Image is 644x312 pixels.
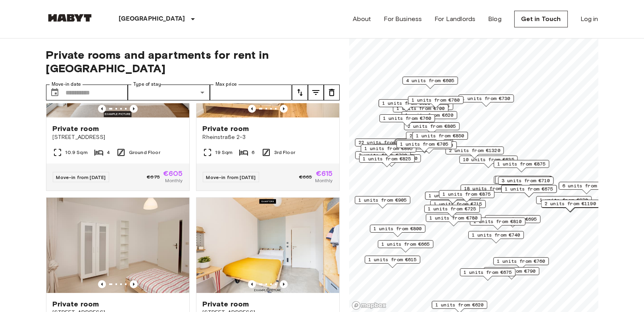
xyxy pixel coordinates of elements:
span: 10.9 Sqm [65,149,88,156]
div: Map marker [536,196,592,208]
span: Private room [53,124,99,133]
span: Move-in from [DATE] [56,174,106,180]
span: Private room [203,124,249,133]
div: Map marker [445,146,504,159]
span: 1 units from €675 [505,185,553,193]
div: Map marker [460,185,519,197]
div: Map marker [424,205,480,217]
a: Log in [581,14,598,24]
span: 1 units from €665 [381,241,430,248]
div: Map marker [396,139,451,151]
span: 1 units from €700 [396,105,445,112]
button: Previous image [98,280,106,288]
span: 2 units from €1190 [544,200,596,207]
span: 1 units from €825 [363,155,411,162]
button: tune [324,85,340,100]
button: Previous image [248,280,256,288]
span: 1 units from €615 [368,256,417,263]
span: 3 units from €710 [502,177,550,184]
span: 2 units from €655 [409,132,458,139]
span: 1 units from €1200 [366,155,417,162]
div: Map marker [541,200,599,212]
span: Monthly [165,177,183,184]
div: Map marker [359,155,415,167]
span: Monthly [315,177,333,184]
span: €665 [299,173,312,181]
span: 1 units from €875 [497,160,546,168]
div: Map marker [355,151,411,164]
div: Map marker [379,114,435,127]
div: Map marker [396,140,452,152]
button: Previous image [248,105,256,113]
span: 1 units from €850 [416,132,464,139]
a: About [353,14,371,24]
a: For Landlords [434,14,475,24]
span: 6 [252,149,255,156]
span: 1 units from €790 [487,268,536,275]
span: 1 units from €695 [488,216,537,223]
span: 1 units from €780 [429,214,478,221]
button: Previous image [98,105,106,113]
div: Map marker [458,94,514,107]
span: 1 units from €800 [373,225,422,232]
div: Map marker [355,139,413,151]
div: Map marker [408,96,463,108]
span: 1 units from €760 [383,115,431,122]
div: Map marker [493,257,549,270]
div: Map marker [430,200,486,212]
span: 1 units from €620 [435,301,484,308]
span: Private rooms and apartments for rent in [GEOGRAPHIC_DATA] [46,48,340,75]
img: Marketing picture of unit DE-01-146-03M [46,198,189,293]
div: Map marker [355,196,410,208]
div: Map marker [394,139,453,152]
span: 3 units from €655 [399,139,448,146]
button: Previous image [280,280,288,288]
span: 2 units from €805 [408,123,456,130]
span: 10 units from €635 [463,156,514,163]
div: Map marker [494,160,549,172]
img: Marketing picture of unit DE-01-07-007-05Q [196,198,339,293]
a: Blog [488,14,502,24]
div: Map marker [484,267,539,279]
span: 1 units from €730 [462,95,510,102]
label: Type of stay [133,81,161,88]
span: 2 units from €790 [359,152,407,159]
span: 1 units from €835 [429,192,477,199]
div: Map marker [379,99,434,112]
span: 1 units from €620 [382,100,431,107]
span: 1 units from €760 [497,258,545,265]
span: 18 units from €720 [464,185,515,192]
div: Map marker [494,176,552,188]
label: Max price [215,81,237,88]
span: 1 units from €715 [434,200,482,208]
span: 1 units from €620 [405,112,454,119]
div: Map marker [362,154,421,167]
div: Map marker [485,215,540,227]
span: €605 [163,170,183,177]
span: 4 [107,149,110,156]
a: Marketing picture of unit DE-01-090-02MPrevious imagePrevious imagePrivate roomRheinstraße 2-319 ... [196,22,340,191]
button: Previous image [130,280,138,288]
div: Map marker [370,225,425,237]
a: Get in Touch [514,11,568,27]
div: Map marker [495,176,551,188]
span: 22 units from €655 [358,139,409,146]
div: Map marker [406,132,461,144]
a: For Business [384,14,422,24]
span: Private room [203,299,249,309]
div: Map marker [412,132,468,144]
div: Map marker [375,144,431,156]
span: 4 units from €605 [406,77,454,84]
div: Map marker [439,190,494,202]
label: Move-in date [52,81,81,88]
span: 1 units from €905 [358,196,407,204]
span: 1 units from €970 [540,196,588,204]
div: Map marker [402,77,458,89]
div: Map marker [460,268,515,281]
span: €615 [316,170,333,177]
span: 6 units from €645 [562,182,611,189]
div: Map marker [401,141,457,154]
span: 4 units from €665 [379,144,427,151]
span: 19 Sqm [215,149,233,156]
span: 2 units from €1320 [449,147,500,154]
